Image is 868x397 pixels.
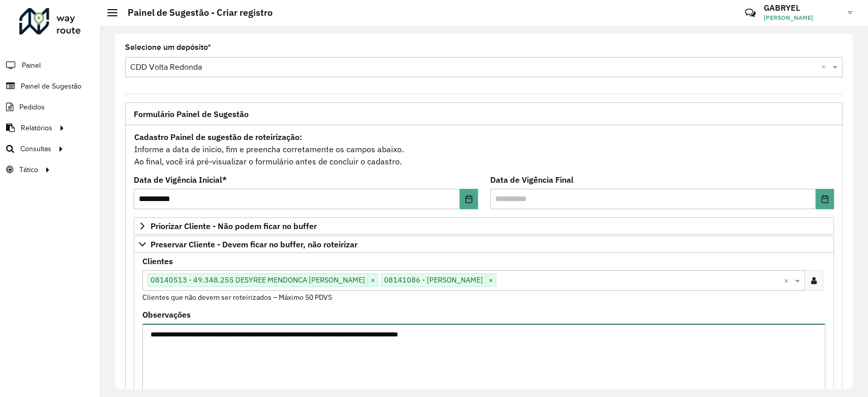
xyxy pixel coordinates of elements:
h3: GABRYEL [764,3,840,13]
span: Consultas [20,144,51,154]
label: Data de Vigência Final [490,174,574,186]
strong: Cadastro Painel de sugestão de roteirização: [134,132,302,142]
span: Clear all [821,61,830,73]
span: Preservar Cliente - Devem ficar no buffer, não roteirizar [151,240,357,248]
h2: Painel de Sugestão - Criar registro [117,7,273,18]
span: Formulário Painel de Sugestão [134,110,249,118]
span: Pedidos [19,102,45,112]
label: Selecione um depósito [125,41,211,53]
button: Choose Date [816,189,834,209]
span: Priorizar Cliente - Não podem ficar no buffer [151,222,317,230]
label: Data de Vigência Inicial [134,174,227,186]
span: 08141086 - [PERSON_NAME] [381,274,486,286]
span: Painel [22,60,41,71]
a: Priorizar Cliente - Não podem ficar no buffer [134,217,834,235]
span: [PERSON_NAME] [764,13,840,22]
label: Clientes [142,255,173,267]
small: Clientes que não devem ser roteirizados – Máximo 50 PDVS [142,293,332,302]
div: Informe a data de inicio, fim e preencha corretamente os campos abaixo. Ao final, você irá pré-vi... [134,130,834,168]
span: × [486,274,496,287]
label: Observações [142,308,191,321]
span: 08140513 - 49.348.255 DESYREE MENDONCA [PERSON_NAME] [148,274,368,286]
span: Tático [19,164,38,175]
button: Choose Date [460,189,478,209]
span: × [368,274,378,287]
a: Preservar Cliente - Devem ficar no buffer, não roteirizar [134,236,834,253]
span: Relatórios [21,123,52,133]
span: Clear all [784,274,792,287]
span: Painel de Sugestão [21,81,81,92]
a: Contato Rápido [739,2,761,24]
